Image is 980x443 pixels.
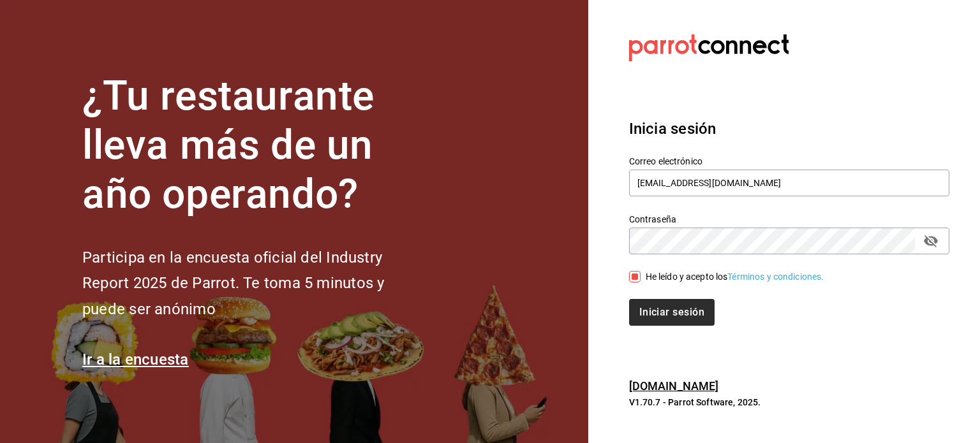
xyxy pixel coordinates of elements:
[629,215,949,224] label: Contraseña
[629,396,949,409] p: V1.70.7 - Parrot Software, 2025.
[629,170,949,196] input: Ingresa tu correo electrónico
[629,299,715,326] button: Iniciar sesión
[82,351,189,368] a: Ir a la encuesta
[646,270,824,284] div: He leído y acepto los
[920,230,942,252] button: passwordField
[727,272,824,282] a: Términos y condiciones.
[82,72,427,219] h1: ¿Tu restaurante lleva más de un año operando?
[629,157,949,166] label: Correo electrónico
[629,117,949,140] h3: Inicia sesión
[82,245,427,323] h2: Participa en la encuesta oficial del Industry Report 2025 de Parrot. Te toma 5 minutos y puede se...
[629,379,719,393] a: [DOMAIN_NAME]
